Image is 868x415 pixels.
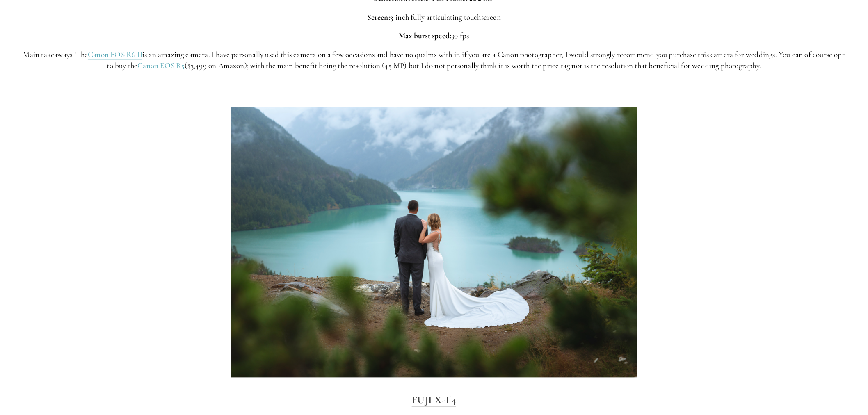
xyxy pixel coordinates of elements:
a: Canon EOS R6 II [88,50,142,60]
p: Main takeaways: The is an amazing camera. I have personally used this camera on a few occasions a... [21,49,847,71]
p: 30 fps [21,30,847,41]
a: Canon EOS R5 [137,61,185,71]
strong: Max burst speed: [399,31,451,40]
strong: Screen: [367,12,390,22]
a: Fuji X-T4 [412,394,456,407]
p: 3-inch fully articulating touchscreen [21,12,847,23]
strong: Fuji X-T4 [412,394,456,406]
